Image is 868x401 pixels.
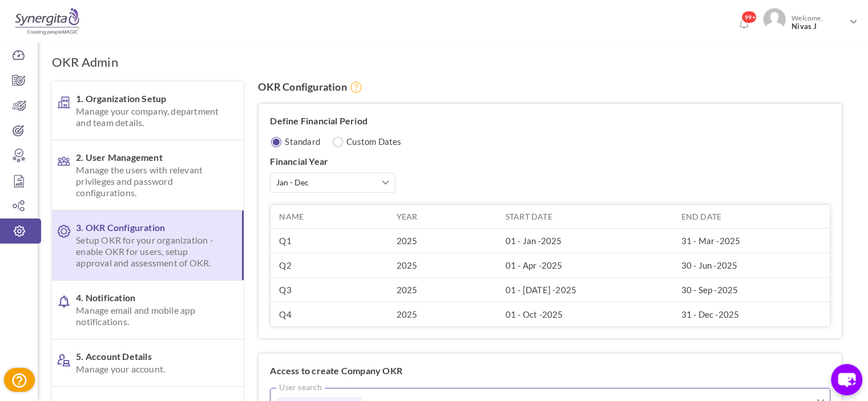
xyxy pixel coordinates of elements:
[388,278,497,302] td: 2025
[497,278,673,302] td: 01 - [DATE] -
[672,229,830,253] td: 31 - Mar -
[672,278,830,302] td: 30 - Sep -
[271,229,388,253] td: Q1
[346,136,401,147] label: Custom Dates
[76,351,225,375] span: 5. Account Details
[270,365,402,376] label: Access to create Company OKR
[718,309,739,319] span: 2025
[542,260,563,270] span: 2025
[76,234,224,269] span: Setup OKR for your organization - enable OKR for users, setup approval and assessment of OKR.
[681,212,721,221] label: End Date
[388,229,497,253] td: 2025
[541,236,562,246] span: 2025
[388,253,497,278] td: 2025
[276,177,381,188] span: Jan - Dec
[258,82,854,95] h4: OKR Configuration
[542,309,563,319] span: 2025
[270,115,368,127] label: Define Financial Period
[279,212,304,221] label: Name
[271,278,388,302] td: Q3
[76,305,225,327] span: Manage email and mobile app notifications.
[741,11,757,23] span: 99+
[397,212,418,221] label: Year
[270,173,395,193] button: Jan - Dec
[716,260,737,270] span: 2025
[52,54,118,70] h1: OKR Admin
[76,363,225,375] span: Manage your account.
[271,302,388,327] td: Q4
[271,253,388,278] td: Q2
[497,302,673,327] td: 01 - Oct -
[76,106,225,128] span: Manage your company, department and team details.
[76,93,225,128] span: 1. Organization Setup
[672,253,830,278] td: 30 - Jun -
[672,302,830,327] td: 31 - Dec -
[76,152,225,199] span: 2. User Management
[506,212,552,221] label: Start Date
[76,222,224,269] span: 3. OKR Configuration
[76,292,225,327] span: 4. Notification
[76,164,225,199] span: Manage the users with relevant privileges and password configurations.
[786,8,848,37] span: Welcome,
[497,253,673,278] td: 01 - Apr -
[717,285,738,295] span: 2025
[792,22,845,31] span: Nivas J
[388,302,497,327] td: 2025
[555,285,576,295] span: 2025
[763,8,786,31] img: Photo
[719,236,740,246] span: 2025
[758,3,862,37] a: Photo Welcome,Nivas J
[270,156,328,167] label: Financial Year
[285,136,320,147] label: Standard
[497,229,673,253] td: 01 - Jan -
[831,364,862,395] button: chat-button
[13,7,81,36] img: Logo
[734,15,753,33] a: Notifications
